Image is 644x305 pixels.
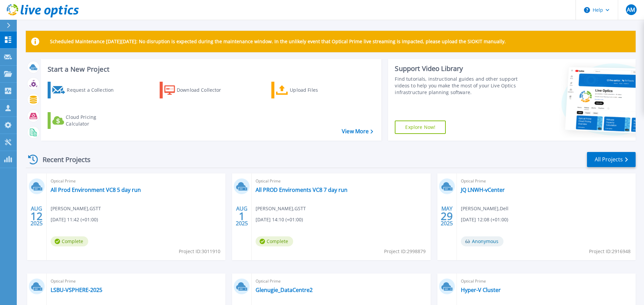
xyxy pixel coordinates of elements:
[271,82,346,98] a: Upload Files
[51,278,221,285] span: Optical Prime
[67,83,120,97] div: Request a Collection
[50,39,506,44] p: Scheduled Maintenance [DATE][DATE]: No disruption is expected during the maintenance window. In t...
[589,248,631,255] span: Project ID: 2916948
[256,278,426,285] span: Optical Prime
[51,205,101,212] span: [PERSON_NAME] , GSTT
[395,76,521,96] div: Find tutorials, instructional guides and other support videos to help you make the most of your L...
[48,112,122,129] a: Cloud Pricing Calculator
[256,205,306,212] span: [PERSON_NAME] , GSTT
[51,216,98,223] span: [DATE] 11:42 (+01:00)
[256,177,426,185] span: Optical Prime
[51,186,141,193] a: All Prod Environment VC8 5 day run
[342,128,373,135] a: View More
[256,236,293,246] span: Complete
[51,236,88,246] span: Complete
[51,177,221,185] span: Optical Prime
[461,177,632,185] span: Optical Prime
[461,186,505,193] a: JQ LNWH-vCenter
[461,216,508,223] span: [DATE] 12:08 (+01:00)
[395,121,446,134] a: Explore Now!
[441,213,453,219] span: 29
[48,66,373,73] h3: Start a New Project
[627,7,635,12] span: AM
[290,83,343,97] div: Upload Files
[239,213,245,219] span: 1
[461,236,503,246] span: Anonymous
[384,248,426,255] span: Project ID: 2998879
[160,82,234,98] a: Download Collector
[235,204,248,228] div: AUG 2025
[440,204,453,228] div: MAY 2025
[26,151,100,168] div: Recent Projects
[256,287,313,293] a: Glenugie_DataCentre2
[587,152,636,167] a: All Projects
[51,287,102,293] a: LSBU-VSPHERE-2025
[256,186,347,193] a: All PROD Enviroments VC8 7 day run
[461,205,508,212] span: [PERSON_NAME] , Dell
[256,216,303,223] span: [DATE] 14:10 (+01:00)
[177,83,230,97] div: Download Collector
[30,204,43,228] div: AUG 2025
[179,248,220,255] span: Project ID: 3011910
[461,278,632,285] span: Optical Prime
[48,82,122,98] a: Request a Collection
[66,114,119,127] div: Cloud Pricing Calculator
[31,213,43,219] span: 12
[461,287,501,293] a: Hyper-V Cluster
[395,64,521,73] div: Support Video Library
